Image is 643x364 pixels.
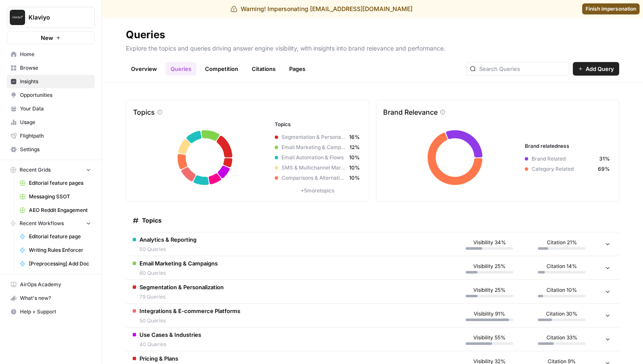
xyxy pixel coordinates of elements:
[7,31,95,44] button: New
[139,341,201,348] span: 40 Queries
[29,193,91,200] span: Messaging SSOT
[16,190,95,203] a: Messaging SSOT
[573,62,619,76] button: Add Query
[126,28,165,42] div: Queries
[16,203,95,217] a: AEO Reddit Engagement
[20,51,91,58] span: Home
[7,143,95,156] a: Settings
[349,164,360,172] span: 10%
[20,91,91,99] span: Opportunities
[383,107,438,117] p: Brand Relevance
[586,5,636,13] span: Finish impersonation
[139,307,240,315] span: Integrations & E-commerce Platforms
[133,107,155,117] p: Topics
[7,88,95,102] a: Opportunities
[473,239,506,246] span: Visibility 34%
[546,334,578,341] span: Citation 33%
[532,155,596,163] span: Brand Related
[275,121,360,128] h3: Topics
[547,239,577,246] span: Citation 21%
[479,65,566,73] input: Search Queries
[16,257,95,271] a: [Preprocessing] Add Doc
[582,3,640,14] a: Finish impersonation
[230,5,413,13] div: Warning! Impersonating [EMAIL_ADDRESS][DOMAIN_NAME]
[29,206,91,214] span: AEO Reddit Engagement
[546,286,577,294] span: Citation 10%
[28,13,80,22] span: Klaviyo
[586,65,614,73] span: Add Query
[165,62,196,76] a: Queries
[7,61,95,75] a: Browse
[139,259,218,268] span: Email Marketing & Campaigns
[20,132,91,140] span: Flightpath
[139,269,218,277] span: 60 Queries
[139,330,201,339] span: Use Cases & Industries
[599,155,610,163] span: 31%
[29,246,91,254] span: Writing Rules Enforcer
[598,165,610,173] span: 69%
[473,334,506,341] span: Visibility 55%
[29,179,91,187] span: Editorial feature pages
[546,262,577,270] span: Citation 14%
[142,216,162,225] span: Topics
[29,260,91,268] span: [Preprocessing] Add Doc
[20,105,91,113] span: Your Data
[20,308,91,316] span: Help + Support
[139,317,240,324] span: 50 Queries
[473,286,506,294] span: Visibility 25%
[7,75,95,88] a: Insights
[16,243,95,257] a: Writing Rules Enforcer
[126,62,162,76] a: Overview
[525,142,610,150] h3: Brand relatedness
[41,34,53,42] span: New
[7,217,95,230] button: Recent Workflows
[20,281,91,288] span: AirOps Academy
[349,174,360,182] span: 10%
[10,10,25,25] img: Klaviyo Logo
[139,245,196,253] span: 50 Queries
[7,164,95,176] button: Recent Grids
[16,176,95,190] a: Editorial feature pages
[20,220,64,227] span: Recent Workflows
[20,64,91,72] span: Browse
[126,42,619,53] p: Explore the topics and queries driving answer engine visibility, with insights into brand relevan...
[7,278,95,291] a: AirOps Academy
[7,129,95,143] a: Flightpath
[284,62,310,76] a: Pages
[350,144,360,151] span: 12%
[7,7,95,28] button: Workspace: Klaviyo
[20,166,51,174] span: Recent Grids
[29,233,91,240] span: Editorial feature page
[7,292,94,305] div: What's new?
[349,154,360,161] span: 10%
[139,235,196,244] span: Analytics & Reporting
[7,291,95,305] button: What's new?
[200,62,243,76] a: Competition
[7,305,95,319] button: Help + Support
[7,102,95,116] a: Your Data
[282,174,346,182] span: Comparisons & Alternatives
[7,116,95,129] a: Usage
[474,310,505,318] span: Visibility 91%
[20,146,91,153] span: Settings
[7,48,95,61] a: Home
[20,78,91,85] span: Insights
[139,293,224,301] span: 79 Queries
[282,154,346,161] span: Email Automation & Flows
[282,144,346,151] span: Email Marketing & Campaigns
[473,262,506,270] span: Visibility 25%
[139,283,224,291] span: Segmentation & Personalization
[139,354,178,363] span: Pricing & Plans
[247,62,281,76] a: Citations
[532,165,595,173] span: Category Related
[282,164,346,172] span: SMS & Multichannel Marketing
[275,187,360,195] p: + 5 more topics
[282,133,346,141] span: Segmentation & Personalization
[20,119,91,126] span: Usage
[16,230,95,243] a: Editorial feature page
[546,310,578,318] span: Citation 30%
[349,133,360,141] span: 16%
